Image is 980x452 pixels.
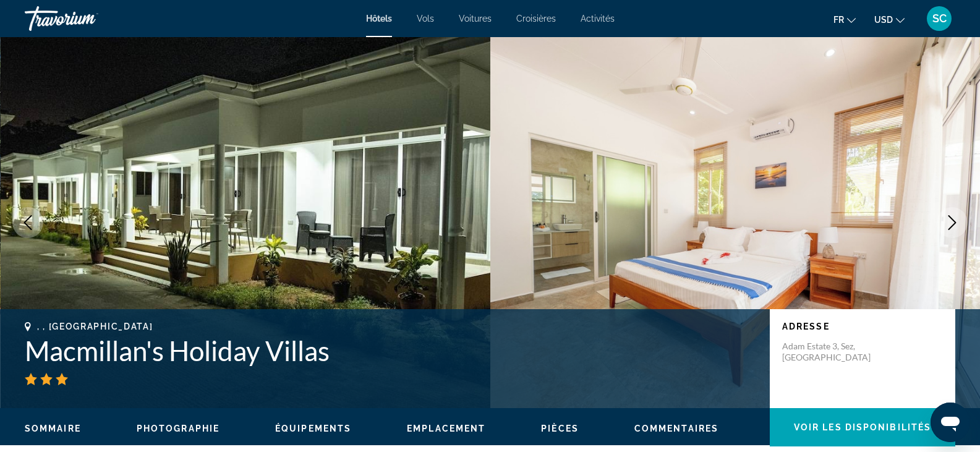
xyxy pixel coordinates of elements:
iframe: Bouton de lancement de la fenêtre de messagerie [931,403,970,442]
span: Sommaire [25,424,81,433]
p: Adresse [782,322,943,331]
button: Next image [937,207,968,238]
a: Activités [581,14,615,23]
button: Pièces [541,423,579,434]
span: Commentaires [634,424,718,433]
a: Croisières [516,14,556,23]
button: Previous image [12,207,43,238]
span: Emplacement [407,424,485,433]
button: Voir les disponibilités [770,408,955,446]
button: Commentaires [634,423,718,434]
span: USD [874,15,893,25]
span: SC [932,12,947,25]
span: fr [833,15,844,25]
span: , , [GEOGRAPHIC_DATA] [37,322,153,331]
p: Adam Estate 3, sez, [GEOGRAPHIC_DATA] [782,341,881,363]
a: Travorium [25,2,148,35]
a: Hôtels [366,14,392,23]
button: Équipements [275,423,351,434]
span: Équipements [275,424,351,433]
a: Vols [417,14,434,23]
span: Pièces [541,424,579,433]
button: Change currency [874,11,905,28]
span: Voir les disponibilités [794,422,931,432]
button: User Menu [923,6,955,32]
button: Sommaire [25,423,81,434]
button: Change language [833,11,856,28]
button: Photographie [137,423,219,434]
h1: Macmillan's Holiday Villas [25,335,757,367]
button: Emplacement [407,423,485,434]
span: Photographie [137,424,219,433]
a: Voitures [459,14,492,23]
